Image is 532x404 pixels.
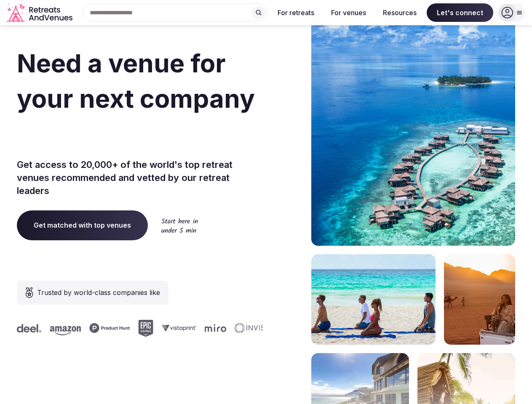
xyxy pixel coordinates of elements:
button: For venues [324,3,373,22]
span: Need a venue for your next company [17,48,255,114]
button: Resources [376,3,423,22]
span: Let's connect [427,3,493,22]
a: Get matched with top venues [17,210,148,240]
a: Visit the homepage [7,3,74,22]
button: For retreats [271,3,321,22]
svg: Vistaprint company logo [157,324,192,332]
svg: Retreats and Venues company logo [7,3,74,22]
img: yoga on tropical beach [311,254,436,345]
p: Get access to 20,000+ of the world's top retreat venues recommended and vetted by our retreat lea... [17,158,263,197]
svg: Deel company logo [12,324,37,332]
svg: Invisible company logo [230,323,276,333]
span: Trusted by world-class companies like [37,287,160,298]
svg: Miro company logo [200,324,222,332]
img: woman sitting in back of truck with camels [444,254,515,345]
img: Start here in under 5 min [161,218,198,233]
svg: Epic Games company logo [134,320,149,337]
